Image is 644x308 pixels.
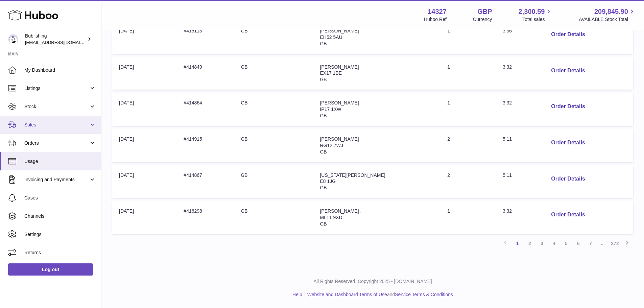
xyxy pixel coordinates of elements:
[320,221,327,227] span: GB
[503,208,512,214] span: 3.32
[292,292,302,297] a: Help
[320,179,336,184] span: E8 1JG
[320,172,385,178] span: [US_STATE][PERSON_NAME]
[424,16,447,23] div: Huboo Ref
[177,57,234,90] td: #414849
[234,57,313,90] td: GB
[477,7,492,16] strong: GBP
[440,93,496,126] td: 1
[536,237,548,250] a: 3
[546,136,590,150] button: Order Details
[234,93,313,126] td: GB
[320,106,341,112] span: IP17 1XW
[320,70,342,76] span: EX17 1BE
[112,165,177,198] td: [DATE]
[524,237,536,250] a: 2
[320,136,359,142] span: [PERSON_NAME]
[503,100,512,105] span: 3.32
[320,100,359,105] span: [PERSON_NAME]
[546,172,590,186] button: Order Details
[24,213,96,219] span: Channels
[107,278,639,285] p: All Rights Reserved. Copyright 2025 - [DOMAIN_NAME]
[473,16,492,23] div: Currency
[112,201,177,234] td: [DATE]
[24,67,96,73] span: My Dashboard
[546,28,590,42] button: Order Details
[579,7,636,23] a: 209,845.90 AVAILABLE Stock Total
[234,165,313,198] td: GB
[24,85,89,92] span: Listings
[440,165,496,198] td: 2
[546,64,590,78] button: Order Details
[503,136,512,142] span: 5.11
[320,64,359,70] span: [PERSON_NAME]
[428,7,447,16] strong: 14327
[585,237,597,250] a: 7
[320,41,327,46] span: GB
[320,34,342,40] span: EH52 5AU
[24,195,96,201] span: Cases
[177,129,234,162] td: #414915
[320,208,361,214] span: [PERSON_NAME] .
[24,122,89,128] span: Sales
[234,201,313,234] td: GB
[440,21,496,54] td: 1
[440,129,496,162] td: 2
[112,57,177,90] td: [DATE]
[112,129,177,162] td: [DATE]
[24,231,96,238] span: Settings
[395,292,453,297] a: Service Terms & Conditions
[177,201,234,234] td: #416298
[234,21,313,54] td: GB
[8,34,18,44] img: internalAdmin-14327@internal.huboo.com
[305,291,453,298] li: and
[503,172,512,178] span: 5.11
[112,93,177,126] td: [DATE]
[440,57,496,90] td: 1
[25,40,99,45] span: [EMAIL_ADDRESS][DOMAIN_NAME]
[8,263,93,276] a: Log out
[503,64,512,70] span: 3.32
[609,237,621,250] a: 272
[594,7,628,16] span: 209,845.90
[546,208,590,222] button: Order Details
[234,129,313,162] td: GB
[177,165,234,198] td: #414867
[320,113,327,118] span: GB
[25,33,86,46] div: Bublishing
[546,100,590,114] button: Order Details
[519,7,553,23] a: 2,300.59 Total sales
[177,93,234,126] td: #414864
[320,215,342,220] span: ML11 9XD
[24,103,89,110] span: Stock
[519,7,545,16] span: 2,300.59
[320,185,327,190] span: GB
[177,21,234,54] td: #415113
[112,21,177,54] td: [DATE]
[579,16,636,23] span: AVAILABLE Stock Total
[320,143,343,148] span: RG12 7WJ
[24,158,96,165] span: Usage
[24,250,96,256] span: Returns
[548,237,560,250] a: 4
[24,176,89,183] span: Invoicing and Payments
[522,16,552,23] span: Total sales
[440,201,496,234] td: 1
[597,237,609,250] span: ...
[503,28,512,33] span: 3.36
[24,140,89,146] span: Orders
[320,149,327,155] span: GB
[307,292,387,297] a: Website and Dashboard Terms of Use
[572,237,585,250] a: 6
[511,237,524,250] a: 1
[320,77,327,82] span: GB
[560,237,572,250] a: 5
[320,28,359,33] span: [PERSON_NAME]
